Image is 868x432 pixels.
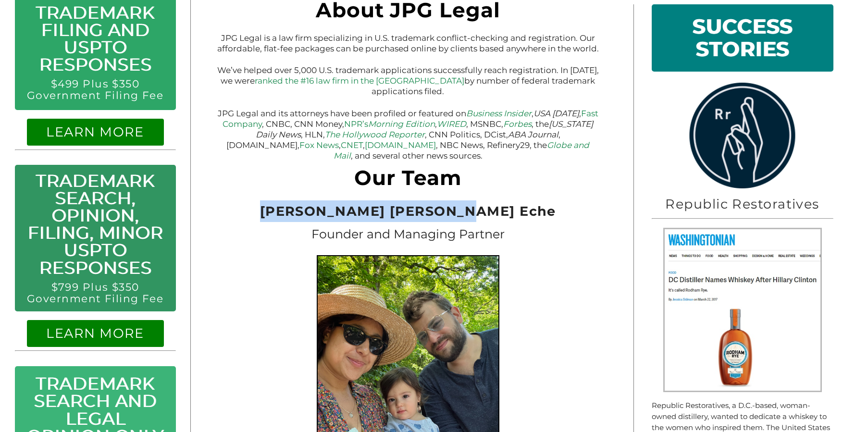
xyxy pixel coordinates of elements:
a: LEARN MORE [46,325,144,341]
a: NPR’sMorning Edition [344,119,435,129]
h1: About JPG Legal [217,4,599,21]
a: $499 Plus $350 Government Filing Fee [27,77,163,101]
img: rrlogo.png [686,83,799,188]
em: USA [DATE] [533,109,579,118]
h1: Our Team [217,172,599,189]
a: Globe and Mail [334,140,590,160]
a: The Hollywood Reporter [325,130,425,139]
a: Trademark Search, Opinion, Filing, Minor USPTO Responses [27,170,163,278]
span: [PERSON_NAME] [PERSON_NAME] Eche [260,203,556,219]
a: [DOMAIN_NAME] [365,140,436,150]
a: Fox News [299,140,339,150]
img: Rodham Rye People Screenshot [663,228,822,392]
a: Fast Company [223,109,598,129]
a: CNET [341,140,363,150]
span: Republic Restoratives [665,196,819,212]
a: ranked the #16 law firm in the [GEOGRAPHIC_DATA] [255,76,464,86]
p: JPG Legal and its attorneys have been profiled or featured on , , , CNBC, CNN Money, , , MSNBC, ,... [217,108,599,161]
a: WIRED [437,119,466,129]
em: Morning Edition [368,119,435,129]
p: JPG Legal is a law firm specializing in U.S. trademark conflict-checking and registration. Our af... [217,33,599,54]
a: Trademark Filing and USPTO Responses [36,2,154,75]
p: We’ve helped over 5,000 U.S. trademark applications successfully reach registration. In [DATE], w... [217,65,599,97]
h1: SUCCESS STORIES [660,13,825,62]
em: [US_STATE] Daily News [256,119,594,139]
em: ABA Journal [508,130,558,139]
span: Founder and Managing Partner [311,227,505,241]
a: Forbes [503,119,532,129]
a: LEARN MORE [46,124,144,140]
a: $799 Plus $350 Government Filing Fee [27,281,163,305]
a: Business Insider [466,109,532,118]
